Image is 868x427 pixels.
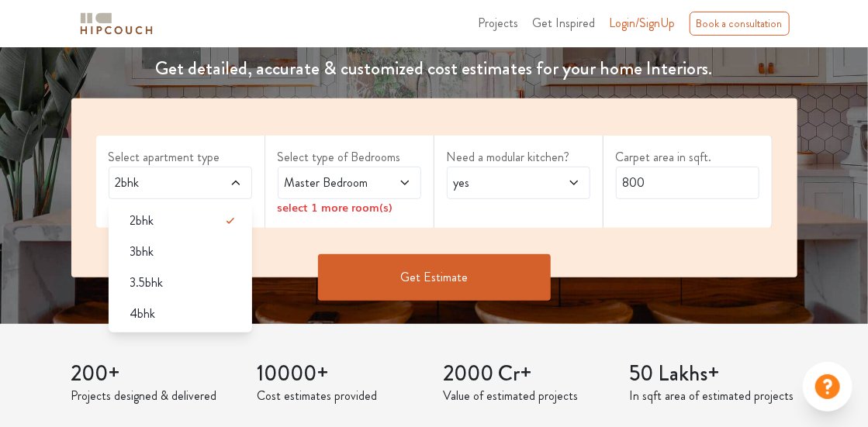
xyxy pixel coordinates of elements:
[130,243,154,261] span: 3bhk
[112,174,209,192] span: 2bhk
[630,387,797,405] p: In sqft area of estimated projects
[444,387,611,405] p: Value of estimated projects
[9,57,859,80] h4: Get detailed, accurate & customized cost estimates for your home Interiors.
[630,361,797,387] h3: 50 Lakhs+
[78,10,155,37] img: logo-horizontal.svg
[109,148,252,167] label: Select apartment type
[616,167,759,199] input: Enter area sqft
[533,14,596,32] span: Get Inspired
[130,274,164,292] span: 3.5bhk
[318,254,551,301] button: Get Estimate
[690,12,790,36] div: Book a consultation
[444,361,611,387] h3: 2000 Cr+
[71,387,239,405] p: Projects designed & delivered
[447,148,590,167] label: Need a modular kitchen?
[282,174,379,192] span: Master Bedroom
[130,305,156,323] span: 4bhk
[610,14,676,32] span: Login/SignUp
[278,199,421,215] div: select 1 more room(s)
[479,14,519,32] span: Projects
[616,148,759,167] label: Carpet area in sqft.
[258,387,425,405] p: Cost estimates provided
[258,361,425,387] h3: 10000+
[130,212,154,230] span: 2bhk
[78,6,155,41] span: logo-horizontal.svg
[71,361,239,387] h3: 200+
[278,148,421,167] label: Select type of Bedrooms
[451,174,548,192] span: yes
